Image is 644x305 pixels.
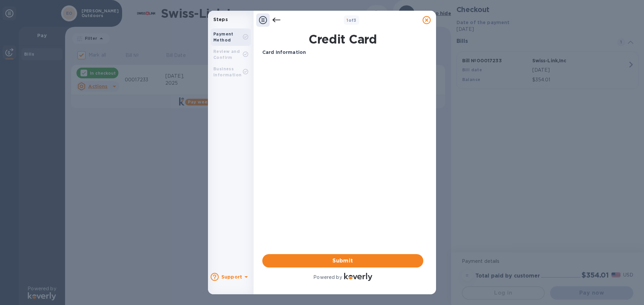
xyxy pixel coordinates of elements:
[268,257,418,265] span: Submit
[262,254,423,268] button: Submit
[213,17,228,22] b: Steps
[213,31,233,43] b: Payment Method
[346,18,348,23] span: 1
[313,274,342,281] p: Powered by
[262,61,423,111] iframe: Your browser does not support iframes
[221,274,242,280] b: Support
[213,66,241,77] b: Business Information
[260,32,426,46] h1: Credit Card
[262,50,306,55] b: Card Information
[346,18,357,23] b: of 3
[213,49,240,60] b: Review and Confirm
[344,273,372,281] img: Logo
